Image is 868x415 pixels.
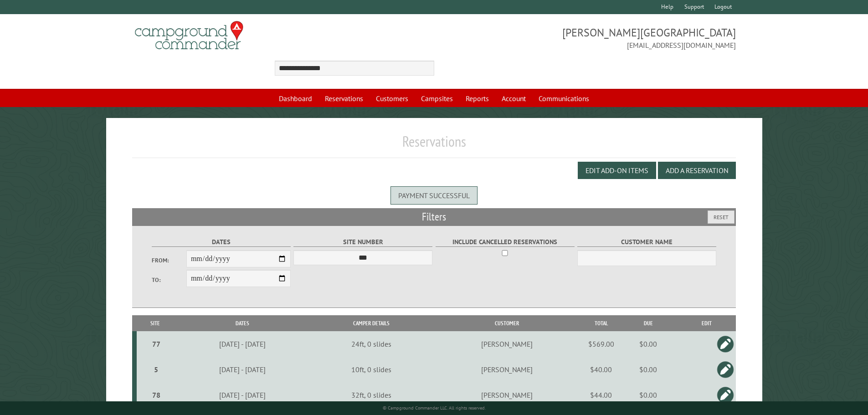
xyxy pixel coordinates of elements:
th: Customer [431,315,583,331]
th: Edit [677,315,736,331]
td: 32ft, 0 slides [311,382,431,408]
div: [DATE] - [DATE] [175,365,310,374]
td: [PERSON_NAME] [431,331,583,357]
label: Include Cancelled Reservations [436,237,575,247]
a: Campsites [416,90,458,107]
label: Dates [152,237,291,247]
a: Communications [533,90,595,107]
div: Payment successful [390,186,478,205]
td: [PERSON_NAME] [431,382,583,408]
label: Site Number [293,237,432,247]
th: Site [137,315,174,331]
div: 5 [140,365,172,374]
button: Reset [708,210,734,224]
th: Total [583,315,619,331]
label: Customer Name [577,237,716,247]
td: $569.00 [583,331,619,357]
td: $40.00 [583,357,619,382]
small: © Campground Commander LLC. All rights reserved. [383,405,486,411]
div: 77 [140,339,172,348]
th: Camper Details [311,315,431,331]
a: Reports [460,90,494,107]
label: From: [152,256,186,265]
img: Campground Commander [132,18,246,53]
td: 10ft, 0 slides [311,357,431,382]
label: To: [152,276,186,284]
button: Add a Reservation [658,162,736,179]
div: [DATE] - [DATE] [175,339,310,348]
span: [PERSON_NAME][GEOGRAPHIC_DATA] [EMAIL_ADDRESS][DOMAIN_NAME] [434,25,736,51]
th: Due [619,315,677,331]
td: [PERSON_NAME] [431,357,583,382]
h2: Filters [132,208,736,225]
a: Dashboard [273,90,318,107]
div: 78 [140,390,172,400]
h1: Reservations [132,133,736,158]
a: Account [496,90,531,107]
td: 24ft, 0 slides [311,331,431,357]
td: $0.00 [619,382,677,408]
th: Dates [174,315,311,331]
a: Customers [370,90,414,107]
div: [DATE] - [DATE] [175,390,310,400]
button: Edit Add-on Items [578,162,656,179]
td: $44.00 [583,382,619,408]
td: $0.00 [619,331,677,357]
td: $0.00 [619,357,677,382]
a: Reservations [319,90,369,107]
